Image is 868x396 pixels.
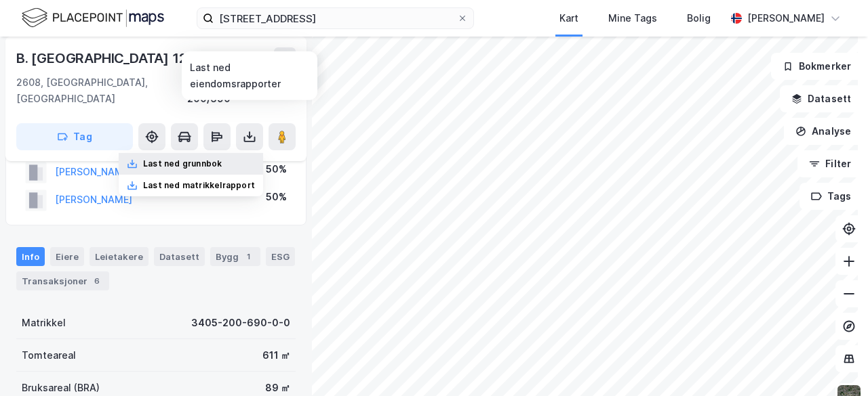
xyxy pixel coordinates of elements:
[143,180,255,191] div: Last ned matrikkelrapport
[241,250,255,263] div: 1
[16,271,109,290] div: Transaksjoner
[687,10,711,26] div: Bolig
[784,118,863,145] button: Analyse
[191,315,290,331] div: 3405-200-690-0-0
[559,10,578,26] div: Kart
[22,315,66,331] div: Matrikkel
[187,74,296,107] div: [GEOGRAPHIC_DATA], 200/690
[265,380,290,396] div: 89 ㎡
[22,380,100,396] div: Bruksareal (BRA)
[90,274,104,288] div: 6
[90,247,149,266] div: Leietakere
[747,10,825,26] div: [PERSON_NAME]
[154,247,205,266] div: Datasett
[143,158,222,169] div: Last ned grunnbok
[262,347,290,364] div: 611 ㎡
[800,331,868,396] div: Kontrollprogram for chat
[266,189,287,205] div: 50%
[16,123,133,150] button: Tag
[214,8,457,28] input: Søk på adresse, matrikkel, gårdeiere, leietakere eller personer
[22,347,76,364] div: Tomteareal
[800,183,863,210] button: Tags
[210,247,260,266] div: Bygg
[266,161,287,177] div: 50%
[16,47,189,69] div: B. [GEOGRAPHIC_DATA] 12
[771,53,863,80] button: Bokmerker
[608,10,657,26] div: Mine Tags
[800,331,868,396] iframe: Chat Widget
[797,150,863,177] button: Filter
[50,247,84,266] div: Eiere
[780,85,863,112] button: Datasett
[16,247,45,266] div: Info
[266,247,295,266] div: ESG
[22,6,164,30] img: logo.f888ab2527a4732fd821a326f86c7f29.svg
[16,74,187,107] div: 2608, [GEOGRAPHIC_DATA], [GEOGRAPHIC_DATA]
